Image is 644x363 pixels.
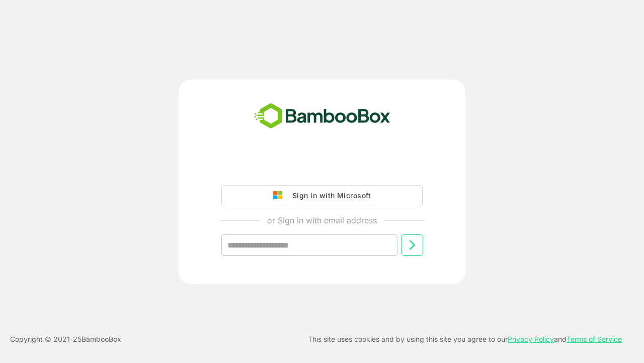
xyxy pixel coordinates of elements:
img: google [273,191,287,200]
p: or Sign in with email address [267,214,377,226]
div: Sign in with Microsoft [287,189,371,202]
img: bamboobox [249,100,396,133]
p: Copyright © 2021- 25 BambooBox [10,333,121,345]
a: Terms of Service [567,335,622,343]
a: Privacy Policy [508,335,554,343]
p: This site uses cookies and by using this site you agree to our and [308,333,622,345]
button: Sign in with Microsoft [221,185,423,206]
